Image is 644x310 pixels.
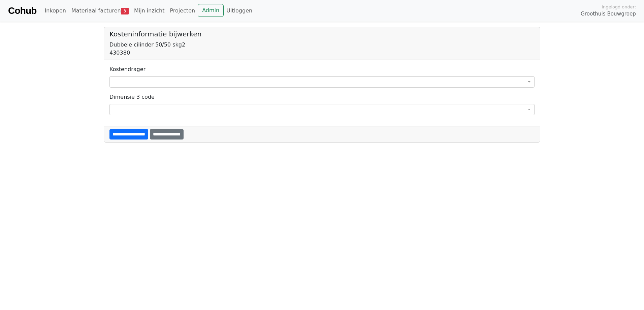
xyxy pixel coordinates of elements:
span: Groothuis Bouwgroep [581,10,636,18]
span: 3 [121,8,129,14]
a: Inkopen [42,4,68,18]
div: 430380 [109,49,535,57]
a: Cohub [8,3,36,19]
h5: Kosteninformatie bijwerken [109,30,535,38]
a: Mijn inzicht [131,4,167,18]
label: Dimensie 3 code [109,93,155,101]
a: Admin [198,4,224,17]
div: Dubbele cilinder 50/50 skg2 [109,41,535,49]
label: Kostendrager [109,65,146,73]
span: Ingelogd onder: [602,4,636,10]
a: Uitloggen [224,4,255,18]
a: Materiaal facturen3 [69,4,131,18]
a: Projecten [167,4,198,18]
